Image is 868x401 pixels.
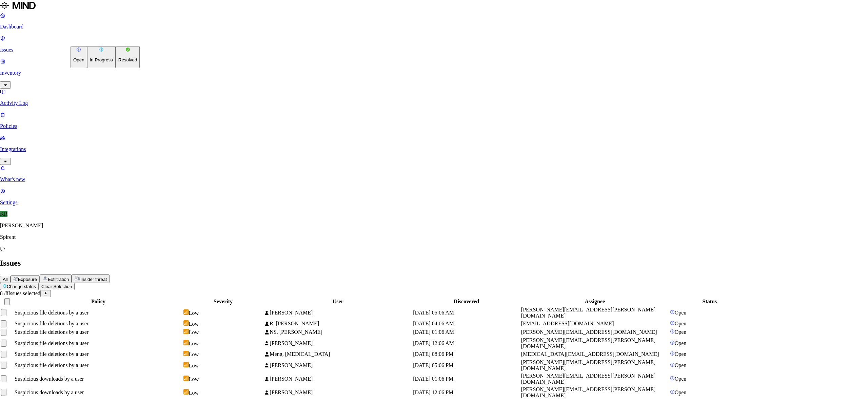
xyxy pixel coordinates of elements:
[76,47,81,52] img: status-open.svg
[71,46,140,68] div: Change status
[90,57,113,62] p: In Progress
[73,57,84,62] p: Open
[118,57,137,62] p: Resolved
[99,47,104,52] img: status-in-progress.svg
[125,47,130,52] img: status-resolved.svg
